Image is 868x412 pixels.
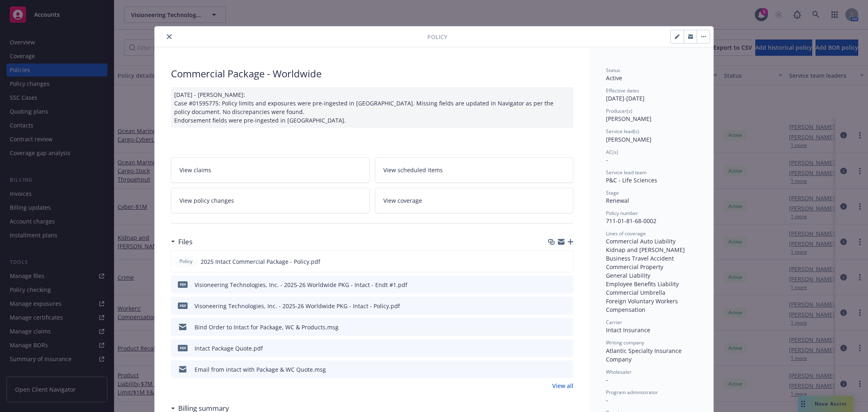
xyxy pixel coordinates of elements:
a: View policy changes [171,188,370,213]
button: preview file [563,323,570,331]
div: Business Travel Accident [606,254,697,263]
span: pdf [178,345,188,351]
div: Bind Order to Intact for Package, WC & Products.msg [195,323,339,331]
span: Wholesaler [606,368,632,375]
button: download file [550,302,556,310]
div: [DATE] - [PERSON_NAME]: Case #01595775: Policy limits and exposures were pre-ingested in [GEOGRAP... [171,87,573,128]
a: View claims [171,157,370,183]
button: download file [550,323,556,331]
a: View coverage [375,188,574,213]
div: Visioneering Technologies, Inc. - 2025-26 Worldwide PKG - Intact - Endt #1.pdf [195,281,407,289]
button: download file [549,257,556,266]
span: - [606,376,608,384]
div: Commercial Umbrella [606,288,697,297]
span: Writing company [606,339,644,346]
span: Carrier [606,319,622,326]
div: Files [171,237,192,247]
span: Effective dates [606,87,639,94]
span: Intact Insurance [606,326,650,334]
span: Status [606,67,620,74]
span: - [606,396,608,404]
span: 711-01-81-68-0002 [606,217,656,225]
span: Producer(s) [606,107,632,114]
button: close [164,32,174,42]
div: Kidnap and [PERSON_NAME] [606,245,697,254]
div: Intact Package Quote.pdf [195,344,263,353]
div: General Liability [606,271,697,280]
span: View policy changes [179,196,234,205]
button: download file [550,281,556,289]
span: Renewal [606,197,629,204]
span: - [606,156,608,164]
h3: Files [178,237,192,247]
div: Commercial Property [606,263,697,271]
span: Policy number [606,210,638,217]
span: Program administrator [606,389,658,396]
span: 2025 Intact Commercial Package - Policy.pdf [201,257,320,266]
button: download file [550,344,556,353]
span: Active [606,74,622,82]
span: Lines of coverage [606,230,646,237]
span: View coverage [383,196,422,205]
span: pdf [178,302,188,309]
div: Visoneering Technologies, Inc. - 2025-26 Worldwide PKG - Intact - Policy.pdf [195,302,400,310]
button: preview file [563,344,570,353]
span: Policy [178,258,194,265]
span: Policy [427,33,447,41]
div: [DATE] - [DATE] [606,87,697,103]
span: [PERSON_NAME] [606,136,652,143]
button: preview file [563,365,570,374]
span: pdf [178,281,188,287]
span: [PERSON_NAME] [606,115,652,123]
div: Foreign Voluntary Workers Compensation [606,297,697,314]
button: preview file [563,281,570,289]
span: Stage [606,189,619,196]
button: download file [550,365,556,374]
div: Commercial Auto Liability [606,237,697,245]
span: View claims [179,166,211,174]
button: preview file [563,302,570,310]
span: Service lead team [606,169,647,176]
button: preview file [562,257,570,266]
span: Service lead(s) [606,128,639,135]
span: AC(s) [606,149,618,156]
div: Commercial Package - Worldwide [171,67,573,81]
div: Email from intact with Package & WC Quote.msg [195,365,326,374]
a: View scheduled items [375,157,574,183]
span: P&C - Life Sciences [606,176,657,184]
span: Atlantic Specialty Insurance Company [606,347,683,363]
div: Employee Benefits Liability [606,280,697,288]
span: View scheduled items [383,166,443,174]
a: View all [552,381,573,390]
